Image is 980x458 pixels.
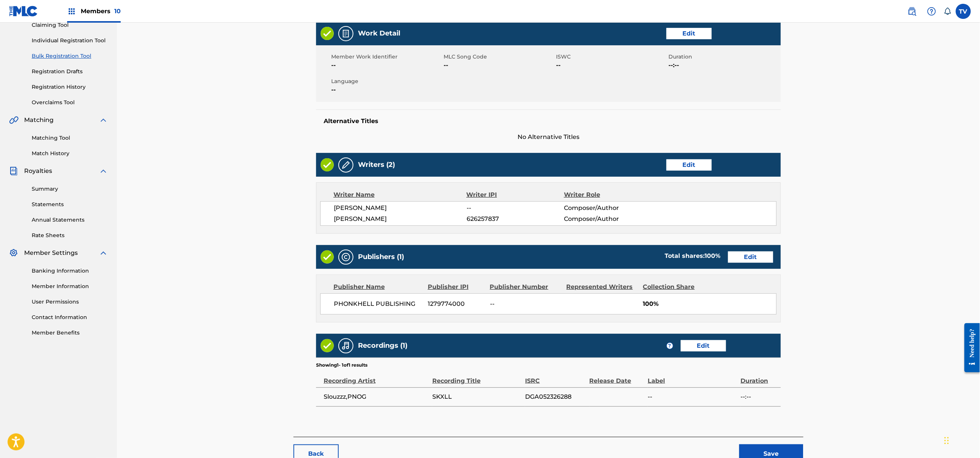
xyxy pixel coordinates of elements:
span: 10 [114,8,121,15]
div: User Menu [956,4,971,19]
a: Rate Sheets [32,231,108,239]
a: Registration Drafts [32,68,108,76]
a: Edit [728,251,773,263]
h5: Work Detail [358,29,400,38]
h5: Publishers (1) [358,253,404,261]
img: Publishers [341,253,350,262]
div: Ziehen [945,429,949,452]
div: Total shares: [665,251,720,261]
span: -- [556,61,667,70]
span: [PERSON_NAME] [334,204,467,213]
span: --:-- [741,392,777,401]
img: Member Settings [9,248,18,258]
a: Banking Information [32,267,108,275]
span: Matching [24,116,54,125]
a: Matching Tool [32,134,108,142]
div: Label [648,369,737,386]
span: -- [331,85,442,94]
span: MLC Song Code [444,53,554,61]
img: help [927,7,936,16]
div: Release Date [590,369,644,386]
iframe: Chat Widget [942,422,980,458]
span: 100% [643,299,776,308]
div: Publisher Name [333,282,422,291]
span: 100 % [705,252,720,259]
a: Individual Registration Tool [32,37,108,45]
span: ? [667,343,673,349]
span: -- [490,299,561,308]
span: Slouzzz,PNOG [324,392,429,401]
a: Edit [681,340,726,352]
img: Top Rightsholders [67,7,76,16]
span: Composer/Author [564,204,653,213]
img: expand [99,248,108,258]
span: No Alternative Titles [316,133,781,142]
div: Recording Title [432,369,521,386]
span: SKXLL [432,392,521,401]
a: User Permissions [32,298,108,306]
img: Matching [9,116,18,125]
img: Valid [321,158,334,171]
img: Writers [341,160,350,170]
div: Chat-Widget [942,422,980,458]
a: Public Search [905,4,920,19]
span: --:-- [668,61,779,70]
span: Duration [668,53,779,61]
div: Writer Role [564,190,653,199]
a: Claiming Tool [32,21,108,29]
span: -- [444,61,554,70]
h5: Writers (2) [358,160,395,169]
span: ISWC [556,53,667,61]
a: Edit [667,28,712,39]
span: -- [467,204,564,213]
a: Member Information [32,282,108,290]
span: Royalties [24,167,52,176]
span: PHONKHELL PUBLISHING [334,299,422,308]
a: Overclaims Tool [32,99,108,106]
img: Work Detail [341,29,350,38]
span: Member Work Identifier [331,53,442,61]
div: Duration [741,369,777,386]
img: search [908,7,917,16]
span: Members [81,7,121,15]
div: Collection Share [643,282,710,291]
a: Annual Statements [32,216,108,224]
img: MLC Logo [9,6,38,17]
a: Registration History [32,83,108,91]
span: -- [331,61,442,70]
a: Match History [32,150,108,157]
span: Composer/Author [564,214,653,224]
p: Showing 1 - 1 of 1 results [316,362,367,369]
div: Publisher IPI [428,282,484,291]
div: Writer Name [333,190,467,199]
a: Edit [667,159,712,171]
img: expand [99,116,108,125]
img: Valid [321,250,334,264]
img: Valid [321,27,334,40]
div: Help [924,4,939,19]
a: Member Benefits [32,329,108,337]
img: Recordings [341,341,350,350]
h5: Alternative Titles [324,117,773,125]
a: Summary [32,185,108,193]
span: Member Settings [24,248,78,258]
img: expand [99,167,108,176]
img: Valid [321,339,334,352]
span: Language [331,77,442,85]
div: Publisher Number [490,282,561,291]
span: DGA052326288 [525,392,585,401]
span: [PERSON_NAME] [334,214,467,224]
h5: Recordings (1) [358,341,407,350]
img: Royalties [9,167,18,176]
div: Recording Artist [324,369,429,386]
a: Contact Information [32,313,108,321]
div: ISRC [525,369,585,386]
div: Represented Writers [567,282,637,291]
span: -- [648,392,737,401]
div: Writer IPI [467,190,564,199]
iframe: Resource Center [959,318,980,378]
span: 1279774000 [428,299,485,308]
a: Bulk Registration Tool [32,52,108,60]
